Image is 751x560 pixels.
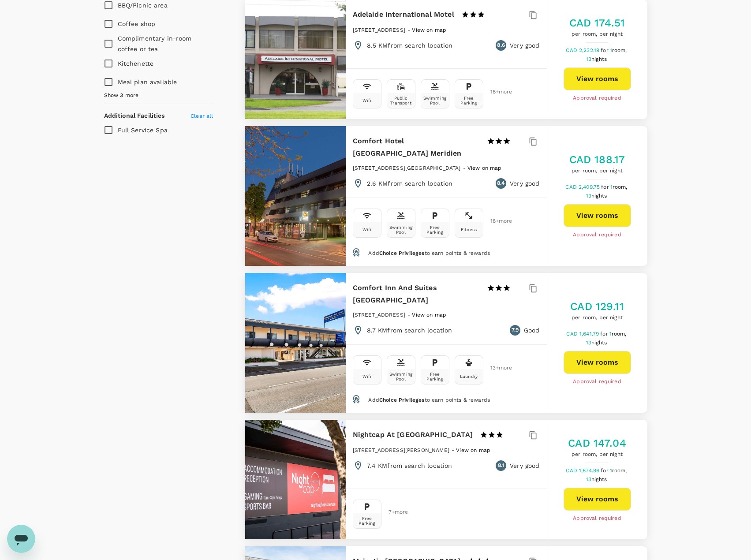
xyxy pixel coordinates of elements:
span: 8.6 [497,41,504,50]
div: Free Parking [355,516,379,526]
div: Free Parking [457,96,481,105]
button: View rooms [564,67,631,90]
div: Wifi [362,374,372,379]
span: Complimentary in-room coffee or tea [118,35,192,52]
p: 8.5 KM from search location [367,41,453,50]
span: Approval required [573,377,621,386]
span: View on map [412,27,446,33]
span: 18 + more [490,218,504,224]
div: Wifi [362,227,372,232]
span: Choice Privileges [379,250,425,256]
span: nights [591,476,607,482]
span: Full Service Spa [118,127,168,134]
span: 8.1 [498,461,504,470]
button: View rooms [564,351,631,374]
div: Free Parking [423,225,447,235]
span: 1 [609,331,628,337]
span: room, [613,184,628,190]
span: for [601,467,609,474]
a: View on map [456,446,490,453]
span: Approval required [573,514,621,523]
span: Add to earn points & rewards [368,397,490,403]
span: Approval required [573,231,621,239]
span: CAD 1,874.96 [566,467,601,474]
span: - [452,447,456,453]
span: room, [612,467,627,474]
span: Clear all [191,113,213,119]
span: BBQ/Picnic area [118,2,168,9]
span: 7.9 [512,326,519,335]
p: 8.7 KM from search location [367,326,452,335]
a: View on map [412,26,446,33]
span: 8.4 [497,179,505,188]
span: Meal plan available [118,78,177,86]
p: Very good [510,179,539,188]
div: Free Parking [423,372,447,381]
h5: CAD 188.17 [569,153,625,167]
span: per room, per night [569,167,625,175]
h5: CAD 129.11 [570,299,624,314]
span: [STREET_ADDRESS][PERSON_NAME] [353,447,449,453]
span: nights [591,193,607,199]
span: - [407,27,412,33]
div: Swimming Pool [389,225,413,235]
button: View rooms [564,488,631,511]
span: [STREET_ADDRESS][GEOGRAPHIC_DATA] [353,165,461,171]
p: 2.6 KM from search location [367,179,453,188]
span: [STREET_ADDRESS] [353,27,405,33]
span: per room, per night [570,314,624,322]
h6: Comfort Hotel [GEOGRAPHIC_DATA] Meridien [353,135,480,160]
span: 13 + more [490,365,504,371]
span: CAD 2,232.19 [566,47,601,53]
span: Kitchenette [118,60,154,67]
span: 1 [610,467,628,474]
span: for [601,184,610,190]
a: View on map [412,311,446,318]
a: View on map [467,164,502,171]
iframe: Button to launch messaging window [7,525,35,553]
span: 13 [586,476,608,482]
span: Add to earn points & rewards [368,250,490,256]
span: Coffee shop [118,20,156,27]
div: Fitness [461,227,477,232]
span: CAD 1,641.79 [566,331,600,337]
h5: CAD 174.51 [569,16,625,30]
span: - [463,165,467,171]
span: room, [612,47,627,53]
span: Show 3 more [104,91,139,100]
div: Swimming Pool [423,96,447,105]
h6: Nightcap At [GEOGRAPHIC_DATA] [353,429,473,441]
span: 13 [586,340,608,346]
h5: CAD 147.04 [568,436,626,450]
span: nights [591,56,607,62]
span: per room, per night [569,30,625,39]
span: room, [612,331,627,337]
span: [STREET_ADDRESS] [353,312,405,318]
span: 1 [610,47,628,53]
span: Approval required [573,94,621,103]
span: 18 + more [490,89,504,95]
span: for [601,47,609,53]
p: 7.4 KM from search location [367,461,452,470]
div: Wifi [362,98,372,103]
div: Laundry [460,374,478,379]
span: 13 [586,193,608,199]
span: per room, per night [568,450,626,459]
h6: Additional Facilities [104,111,165,121]
span: Choice Privileges [379,397,425,403]
p: Very good [510,461,539,470]
p: Good [524,326,540,335]
span: View on map [456,447,490,453]
button: View rooms [564,204,631,227]
span: View on map [467,165,502,171]
span: 1 [610,184,629,190]
span: CAD 2,409.75 [565,184,601,190]
p: Very good [510,41,539,50]
span: 13 [586,56,608,62]
span: - [407,312,412,318]
span: 7 + more [389,509,402,515]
